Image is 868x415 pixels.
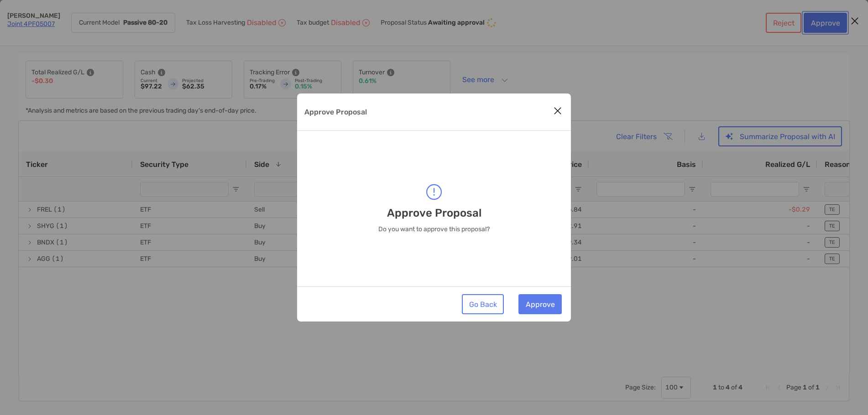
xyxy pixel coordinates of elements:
p: Approve Proposal [387,207,481,219]
button: Approve [518,294,562,314]
p: Approve Proposal [304,106,367,118]
button: Go Back [462,294,504,314]
p: Do you want to approve this proposal? [378,226,490,233]
button: Close modal [551,104,565,118]
div: Approve Proposal [297,93,571,322]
